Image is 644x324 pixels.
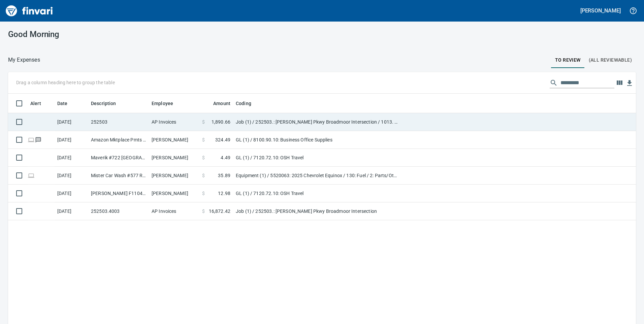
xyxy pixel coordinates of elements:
[152,99,182,107] span: Employee
[88,113,149,131] td: 252503
[28,137,35,142] span: Online transaction
[555,56,581,64] span: To Review
[149,202,199,220] td: AP Invoices
[152,99,173,107] span: Employee
[218,172,230,179] span: 35.89
[88,167,149,185] td: Mister Car Wash #577 Richland [GEOGRAPHIC_DATA]
[55,131,88,149] td: [DATE]
[149,149,199,167] td: [PERSON_NAME]
[202,136,205,143] span: $
[8,56,40,64] nav: breadcrumb
[149,185,199,202] td: [PERSON_NAME]
[233,113,401,131] td: Job (1) / 252503.: [PERSON_NAME] Pkwy Broadmoor Intersection / 1013. .: Roadside Cleanup / 5: Other
[4,3,55,19] img: Finvari
[236,99,251,107] span: Coding
[88,131,149,149] td: Amazon Mktplace Pmts [DOMAIN_NAME][URL] WA
[88,149,149,167] td: Maverik #722 [GEOGRAPHIC_DATA] OR
[149,167,199,185] td: [PERSON_NAME]
[202,172,205,179] span: $
[202,208,205,215] span: $
[202,119,205,125] span: $
[614,78,624,88] button: Choose columns to display
[233,149,401,167] td: GL (1) / 7120.72.10: OSH Travel
[91,99,125,107] span: Description
[91,99,116,107] span: Description
[579,5,622,16] button: [PERSON_NAME]
[204,99,230,107] span: Amount
[88,202,149,220] td: 252503.4003
[28,173,35,177] span: Online transaction
[233,131,401,149] td: GL (1) / 8100.90.10: Business Office Supplies
[218,190,230,197] span: 12.98
[213,99,230,107] span: Amount
[233,167,401,185] td: Equipment (1) / 5520063: 2025 Chevrolet Equinox / 130: Fuel / 2: Parts/Other
[8,30,206,39] h3: Good Morning
[88,185,149,202] td: [PERSON_NAME] F11042 Baker City OR
[233,185,401,202] td: GL (1) / 7120.72.10: OSH Travel
[55,167,88,185] td: [DATE]
[16,79,115,86] p: Drag a column heading here to group the table
[209,208,230,215] span: 16,872.42
[30,99,41,107] span: Alert
[202,154,205,161] span: $
[57,99,76,107] span: Date
[624,78,635,88] button: Download Table
[55,149,88,167] td: [DATE]
[55,202,88,220] td: [DATE]
[55,185,88,202] td: [DATE]
[580,7,621,14] h5: [PERSON_NAME]
[589,56,632,64] span: (All Reviewable)
[236,99,260,107] span: Coding
[233,202,401,220] td: Job (1) / 252503.: [PERSON_NAME] Pkwy Broadmoor Intersection
[35,137,42,142] span: Has messages
[30,99,50,107] span: Alert
[215,136,230,143] span: 324.49
[57,99,68,107] span: Date
[55,113,88,131] td: [DATE]
[149,113,199,131] td: AP Invoices
[149,131,199,149] td: [PERSON_NAME]
[202,190,205,197] span: $
[212,119,230,125] span: 1,890.66
[8,56,40,64] p: My Expenses
[221,154,230,161] span: 4.49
